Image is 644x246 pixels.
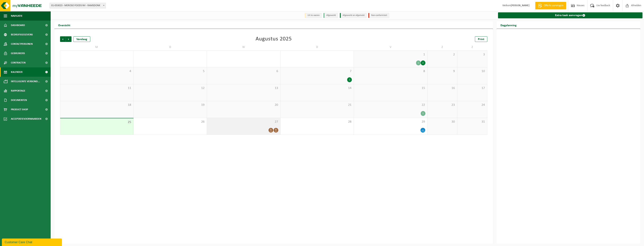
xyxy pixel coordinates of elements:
[50,3,106,8] span: 01-053023 - MEROSO FOODS NV - RAMSDONK
[209,86,278,90] span: 13
[209,120,278,124] span: 27
[324,13,338,18] li: Afgewerkt
[429,103,455,107] span: 23
[62,86,132,90] span: 11
[62,69,132,73] span: 4
[421,60,425,65] div: 2
[135,120,205,124] span: 26
[459,103,485,107] span: 24
[66,36,71,42] span: Volgende
[73,36,90,42] div: Vandaag
[305,13,322,18] li: Uit te voeren
[135,69,205,73] span: 5
[511,4,530,7] strong: [PERSON_NAME]
[11,11,23,21] span: Navigatie
[11,58,26,67] span: Contracten
[60,36,66,42] span: Vorige
[209,103,278,107] span: 20
[429,86,455,90] span: 16
[11,114,41,124] span: Acceptatievoorwaarden
[427,44,457,51] td: Z
[543,4,564,7] span: Offerte aanvragen
[416,60,421,65] div: 1
[11,67,23,77] span: Kalender
[340,13,366,18] li: Afgewerkt en afgemeld
[134,44,207,51] td: D
[11,49,25,58] span: Gebruikers
[368,13,389,18] li: Non-conformiteit
[347,77,352,82] div: 1
[135,86,205,90] span: 12
[457,44,487,51] td: Z
[54,21,74,29] h2: Overzicht
[429,120,455,124] span: 30
[429,69,455,73] span: 9
[60,44,134,51] td: M
[281,44,354,51] td: D
[429,53,455,57] span: 2
[356,53,425,57] span: 1
[282,103,352,107] span: 21
[11,95,27,105] span: Documenten
[135,103,205,107] span: 19
[356,103,425,107] span: 22
[11,21,25,30] span: Dashboard
[11,105,28,114] span: Product Shop
[535,2,566,9] a: Offerte aanvragen
[356,120,425,124] span: 29
[62,103,132,107] span: 18
[459,120,485,124] span: 31
[11,86,25,95] span: Rapportage
[459,69,485,73] span: 10
[2,238,63,246] iframe: chat widget
[356,86,425,90] span: 15
[354,44,427,51] td: V
[459,86,485,90] span: 17
[282,86,352,90] span: 14
[11,77,40,86] span: Intelligente verbond...
[475,36,487,42] a: Print
[478,38,484,41] span: Print
[209,69,278,73] span: 6
[256,36,292,42] div: Augustus 2025
[282,120,352,124] span: 28
[282,69,352,73] span: 7
[62,120,132,124] span: 25
[459,53,485,57] span: 3
[11,30,33,39] span: Bedrijfsgegevens
[356,69,425,73] span: 8
[498,12,643,18] a: Extra taak aanvragen
[207,44,281,51] td: W
[497,21,520,29] h2: Dagplanning
[11,39,33,49] span: Contactpersonen
[421,111,425,116] div: 1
